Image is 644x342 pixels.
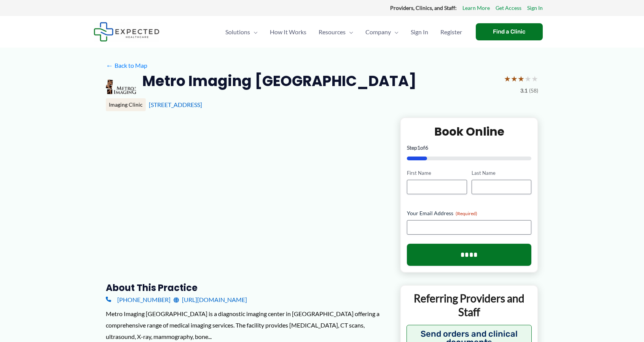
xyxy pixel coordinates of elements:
[407,169,467,177] label: First Name
[417,144,420,151] span: 1
[264,19,312,45] a: How It Works
[365,19,391,45] span: Company
[270,19,306,45] span: How It Works
[440,19,462,45] span: Register
[319,19,346,45] span: Resources
[456,211,477,216] span: (Required)
[462,3,490,13] a: Learn More
[106,60,147,71] a: ←Back to Map
[174,294,247,305] a: [URL][DOMAIN_NAME]
[496,3,521,13] a: Get Access
[250,19,258,45] span: Menu Toggle
[106,282,388,294] h3: About this practice
[527,3,543,13] a: Sign In
[472,169,531,177] label: Last Name
[407,124,531,139] h2: Book Online
[531,72,538,86] span: ★
[219,19,468,45] nav: Primary Site Navigation
[405,19,434,45] a: Sign In
[390,5,457,11] strong: Providers, Clinics, and Staff:
[225,19,250,45] span: Solutions
[529,86,538,96] span: (58)
[312,19,359,45] a: ResourcesMenu Toggle
[407,209,531,217] label: Your Email Address
[142,72,416,90] h2: Metro Imaging [GEOGRAPHIC_DATA]
[106,62,113,69] span: ←
[518,72,524,86] span: ★
[94,22,159,42] img: Expected Healthcare Logo - side, dark font, small
[346,19,353,45] span: Menu Toggle
[407,145,531,150] p: Step of
[391,19,399,45] span: Menu Toggle
[524,72,531,86] span: ★
[425,144,428,151] span: 6
[106,294,171,305] a: [PHONE_NUMBER]
[219,19,264,45] a: SolutionsMenu Toggle
[149,101,202,108] a: [STREET_ADDRESS]
[476,23,543,40] a: Find a Clinic
[434,19,468,45] a: Register
[520,86,528,96] span: 3.1
[406,291,532,319] p: Referring Providers and Staff
[504,72,511,86] span: ★
[359,19,405,45] a: CompanyMenu Toggle
[106,98,146,111] div: Imaging Clinic
[106,308,388,342] div: Metro Imaging [GEOGRAPHIC_DATA] is a diagnostic imaging center in [GEOGRAPHIC_DATA] offering a co...
[511,72,518,86] span: ★
[411,19,428,45] span: Sign In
